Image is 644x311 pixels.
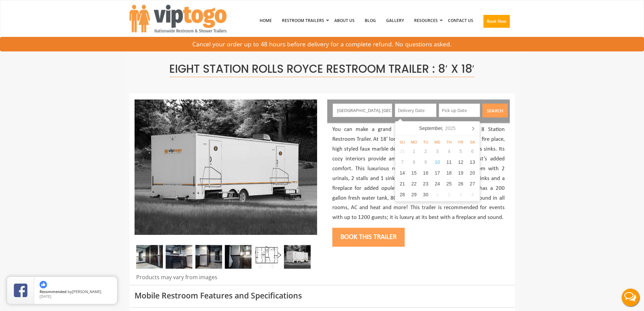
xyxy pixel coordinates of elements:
[443,139,455,145] div: Th
[397,189,408,200] div: 28
[443,189,455,200] div: 2
[408,146,420,157] div: 1
[40,281,47,288] img: thumbs up icon
[72,289,101,294] span: [PERSON_NAME]
[136,245,163,269] img: Rolls Royce 8 station trailer
[439,104,480,117] input: Pick up Date
[332,125,505,223] p: You can make a grand statement with this Rolls Royce 8 Station Restroom Trailer. At 18’ long it f...
[397,139,408,145] div: Su
[443,168,455,178] div: 18
[408,178,420,189] div: 22
[135,273,317,285] div: Products may vary from images
[431,168,443,178] div: 17
[443,157,455,168] div: 11
[129,5,226,32] img: VIPTOGO
[455,146,467,157] div: 5
[408,168,420,178] div: 15
[483,15,510,28] button: Book Now
[445,125,455,132] i: 2025
[443,146,455,157] div: 4
[431,146,443,157] div: 3
[467,168,478,178] div: 20
[135,291,510,300] h3: Mobile Restroom Features and Specifications
[467,146,478,157] div: 6
[420,139,432,145] div: Tu
[169,61,474,77] span: Eight Station Rolls Royce Restroom Trailer : 8′ x 18′
[397,146,408,157] div: 31
[40,289,67,294] span: Recommended
[135,99,317,235] img: An image of 8 station shower outside view
[455,168,467,178] div: 19
[40,290,112,294] span: by
[431,189,443,200] div: 1
[409,3,443,38] a: Resources
[408,189,420,200] div: 29
[166,245,192,269] img: An Inside view of Eight station Rolls Royce with Two sinks and mirror
[420,178,432,189] div: 23
[467,189,478,200] div: 4
[455,178,467,189] div: 26
[40,294,51,299] span: [DATE]
[420,157,432,168] div: 9
[395,104,436,117] input: Delivery Date
[397,178,408,189] div: 21
[617,284,644,311] button: Live Chat
[254,245,281,269] img: Floor Plan of 8 station restroom with sink and toilet
[443,3,478,38] a: Contact Us
[455,157,467,168] div: 12
[14,284,27,297] img: Review Rating
[408,139,420,145] div: Mo
[455,139,467,145] div: Fr
[431,178,443,189] div: 24
[255,3,277,38] a: Home
[467,157,478,168] div: 13
[225,245,252,269] img: Inside view of Eight Station Rolls Royce with Sinks and Urinal
[408,157,420,168] div: 8
[329,3,360,38] a: About Us
[333,104,392,117] input: Enter your Address
[420,168,432,178] div: 16
[195,245,222,269] img: Inside of Eight Station Rolls Royce trailer with doors and sinks
[467,178,478,189] div: 27
[277,3,329,38] a: Restroom Trailers
[360,3,381,38] a: Blog
[431,139,443,145] div: We
[443,178,455,189] div: 25
[482,104,508,117] button: Search
[420,146,432,157] div: 2
[397,157,408,168] div: 7
[467,139,478,145] div: Sa
[478,3,515,42] a: Book Now
[332,228,405,247] button: Book this trailer
[420,189,432,200] div: 30
[455,189,467,200] div: 3
[416,123,458,134] div: September,
[284,245,311,269] img: An image of 8 station shower outside view
[431,157,443,168] div: 10
[397,168,408,178] div: 14
[381,3,409,38] a: Gallery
